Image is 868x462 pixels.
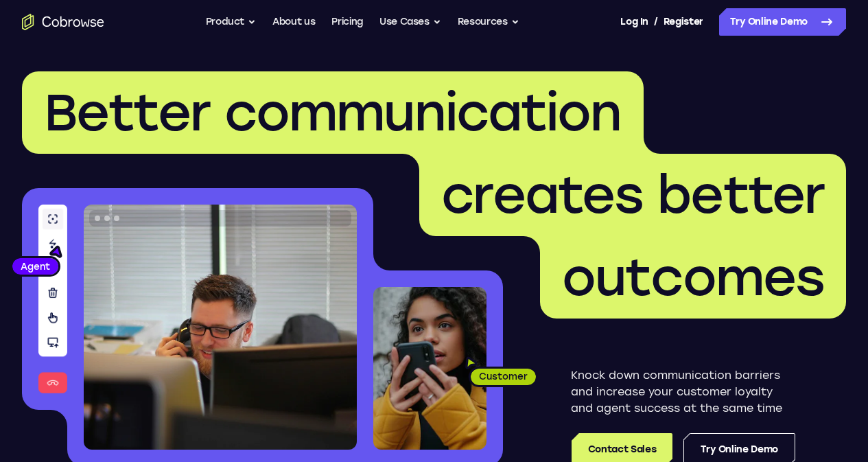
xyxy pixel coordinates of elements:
[84,205,357,450] img: A customer support agent talking on the phone
[562,246,824,308] span: outcomes
[206,8,257,36] button: Product
[571,367,795,417] p: Knock down communication barriers and increase your customer loyalty and agent success at the sam...
[379,8,441,36] button: Use Cases
[458,8,519,36] button: Resources
[441,164,824,226] span: creates better
[331,8,363,36] a: Pricing
[654,14,658,30] span: /
[44,82,622,143] span: Better communication
[373,287,486,450] img: A customer holding their phone
[22,14,104,30] a: Go to the home page
[664,8,703,36] a: Register
[620,8,648,36] a: Log In
[272,8,315,36] a: About us
[719,8,846,36] a: Try Online Demo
